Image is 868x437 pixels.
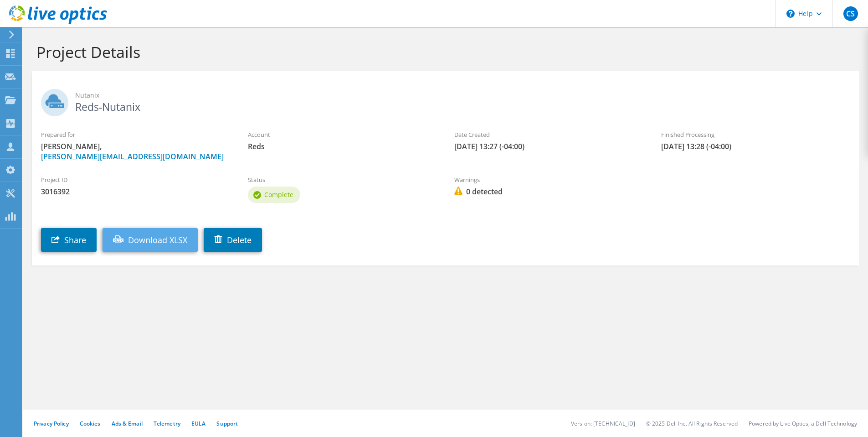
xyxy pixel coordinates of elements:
a: Download XLSX [103,228,198,252]
span: Nutanix [75,90,850,100]
a: Telemetry [154,420,180,427]
label: Project ID [41,175,230,184]
label: Date Created [454,130,643,139]
li: Version: [TECHNICAL_ID] [571,420,635,427]
span: 0 detected [454,187,643,197]
a: EULA [191,420,205,427]
span: [DATE] 13:28 (-04:00) [661,141,850,151]
a: Share [41,228,97,252]
a: Privacy Policy [34,420,69,427]
span: CS [843,6,858,21]
a: [PERSON_NAME][EMAIL_ADDRESS][DOMAIN_NAME] [41,151,224,161]
span: [PERSON_NAME], [41,141,230,161]
a: Cookies [80,420,101,427]
span: Reds [248,141,437,151]
label: Account [248,130,437,139]
a: Support [216,420,238,427]
a: Delete [204,228,262,252]
label: Status [248,175,437,184]
label: Finished Processing [661,130,850,139]
h2: Reds-Nutanix [41,89,850,112]
h1: Project Details [36,42,850,62]
svg: \n [786,10,795,18]
a: Ads & Email [112,420,143,427]
span: 3016392 [41,187,230,197]
label: Warnings [454,175,643,184]
label: Prepared for [41,130,230,139]
span: Complete [264,190,293,199]
span: [DATE] 13:27 (-04:00) [454,141,643,151]
li: © 2025 Dell Inc. All Rights Reserved [646,420,738,427]
li: Powered by Live Optics, a Dell Technology [749,420,857,427]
